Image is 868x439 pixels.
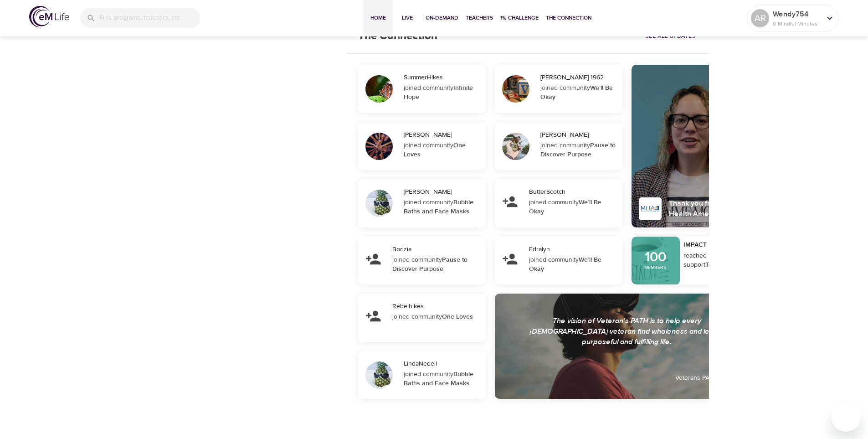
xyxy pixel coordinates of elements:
[529,256,601,273] strong: We’ll Be Okay
[540,84,613,101] strong: We’ll Be Okay
[392,302,482,311] div: Rebelhikes
[404,141,466,159] strong: One Loves
[675,373,717,382] div: Veterans PATH
[404,73,482,82] div: SummerHikes
[404,359,482,368] div: LindaNedell
[540,83,616,102] div: joined community
[392,312,480,321] div: joined community
[404,198,480,216] div: joined community
[751,9,769,27] div: AR
[396,13,418,23] span: Live
[404,130,482,139] div: [PERSON_NAME]
[529,245,619,254] div: Edralyn
[392,255,480,274] div: joined community
[99,8,200,28] input: Find programs, teachers, etc...
[645,250,666,264] p: 100
[500,13,539,23] span: 1% Challenge
[392,245,482,254] div: Bodzia
[540,141,616,159] strong: Pause to Discover Purpose
[683,251,755,269] div: reached 100 members to support
[442,313,473,321] strong: One Loves
[773,9,821,20] p: Wendy754
[404,370,480,388] div: joined community
[529,187,619,196] div: ButterScotch
[540,130,619,139] div: [PERSON_NAME]
[546,13,591,23] span: The Connection
[527,316,727,347] div: The vision of Veteran’s PATH is to help every [DEMOGRAPHIC_DATA] veteran find wholeness and lead ...
[529,255,616,274] div: joined community
[773,20,821,28] p: 0 Mindful Minutes
[404,198,473,216] strong: Bubble Baths and Face Masks
[392,256,467,273] strong: Pause to Discover Purpose
[540,141,616,159] div: joined community
[404,187,482,196] div: [PERSON_NAME]
[404,370,473,387] strong: Bubble Baths and Face Masks
[404,83,480,102] div: joined community
[832,403,861,432] iframe: Button to launch messaging window
[426,13,458,23] span: On-Demand
[404,84,473,101] strong: Infinite Hope
[540,73,619,82] div: [PERSON_NAME] 1962
[29,6,69,27] img: logo
[529,198,601,216] strong: We’ll Be Okay
[466,13,493,23] span: Teachers
[367,13,389,23] span: Home
[404,141,480,159] div: joined community
[644,264,667,271] p: Members
[669,198,752,219] div: Thank you from Mental Health America.
[529,198,616,216] div: joined community
[683,240,755,249] div: IMPACT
